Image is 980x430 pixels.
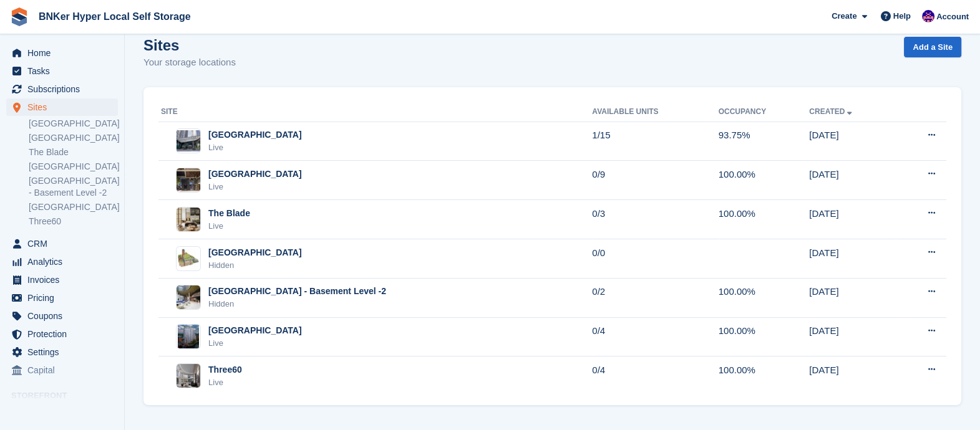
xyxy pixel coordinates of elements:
[893,10,911,22] span: Help
[208,168,302,181] div: [GEOGRAPHIC_DATA]
[27,98,102,116] span: Sites
[809,239,896,279] td: [DATE]
[143,37,236,54] h1: Sites
[6,44,118,62] a: menu
[34,6,196,27] a: BNKer Hyper Local Self Storage
[27,289,102,307] span: Pricing
[936,11,969,23] span: Account
[208,141,302,154] div: Live
[592,356,718,395] td: 0/4
[592,278,718,317] td: 0/2
[904,37,961,57] a: Add a Site
[6,80,118,98] a: menu
[177,364,200,388] img: Image of Three60 site
[208,298,386,310] div: Hidden
[143,55,236,70] p: Your storage locations
[208,128,302,141] div: [GEOGRAPHIC_DATA]
[809,356,896,395] td: [DATE]
[592,200,718,239] td: 0/3
[10,7,29,26] img: stora-icon-8386f47178a22dfd0bd8f6a31ec36ba5ce8667c1dd55bd0f319d3a0aa187defe.svg
[6,271,118,289] a: menu
[29,118,118,130] a: [GEOGRAPHIC_DATA]
[208,324,302,337] div: [GEOGRAPHIC_DATA]
[922,10,934,22] img: David Fricker
[27,235,102,252] span: CRM
[6,325,118,343] a: menu
[719,317,810,356] td: 100.00%
[719,278,810,317] td: 100.00%
[719,102,810,122] th: Occupancy
[719,356,810,395] td: 100.00%
[208,285,386,298] div: [GEOGRAPHIC_DATA] - Basement Level -2
[208,259,302,272] div: Hidden
[27,253,102,270] span: Analytics
[6,98,118,116] a: menu
[6,289,118,307] a: menu
[29,146,118,158] a: The Blade
[809,107,855,116] a: Created
[29,201,118,213] a: [GEOGRAPHIC_DATA]
[208,181,302,193] div: Live
[592,102,718,122] th: Available Units
[29,132,118,144] a: [GEOGRAPHIC_DATA]
[27,307,102,325] span: Coupons
[809,161,896,200] td: [DATE]
[592,161,718,200] td: 0/9
[208,207,250,220] div: The Blade
[177,285,200,309] img: Image of Deansgate Square - Basement Level -2 site
[177,208,200,231] img: Image of The Blade site
[809,122,896,161] td: [DATE]
[6,62,118,80] a: menu
[719,200,810,239] td: 100.00%
[208,337,302,350] div: Live
[208,363,242,376] div: Three60
[208,220,250,232] div: Live
[809,200,896,239] td: [DATE]
[177,168,200,192] img: Image of Crown Street site
[29,216,118,227] a: Three60
[177,130,200,151] img: Image of Deansgate Square site
[29,161,118,173] a: [GEOGRAPHIC_DATA]
[809,317,896,356] td: [DATE]
[809,278,896,317] td: [DATE]
[27,271,102,289] span: Invoices
[27,325,102,343] span: Protection
[29,175,118,199] a: [GEOGRAPHIC_DATA] - Basement Level -2
[592,239,718,279] td: 0/0
[27,80,102,98] span: Subscriptions
[592,317,718,356] td: 0/4
[719,161,810,200] td: 100.00%
[832,10,856,22] span: Create
[178,324,199,349] img: Image of Castle Wharf site
[27,343,102,361] span: Settings
[208,246,302,259] div: [GEOGRAPHIC_DATA]
[6,253,118,270] a: menu
[6,235,118,252] a: menu
[208,376,242,389] div: Live
[6,307,118,325] a: menu
[6,361,118,379] a: menu
[6,343,118,361] a: menu
[158,102,592,122] th: Site
[11,389,124,402] span: Storefront
[592,122,718,161] td: 1/15
[27,62,102,80] span: Tasks
[27,44,102,62] span: Home
[177,248,200,269] img: Image of One Tower Bridge site
[719,122,810,161] td: 93.75%
[27,361,102,379] span: Capital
